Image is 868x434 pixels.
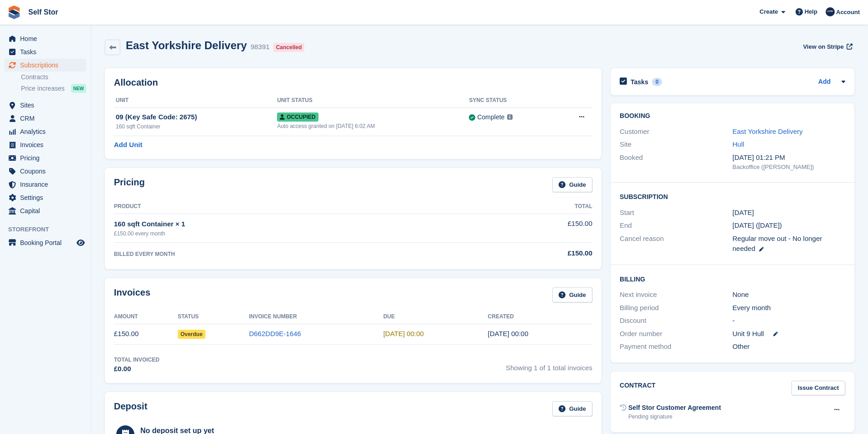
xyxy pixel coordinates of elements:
[620,303,732,313] div: Billing period
[552,177,592,192] a: Guide
[733,290,845,300] div: None
[114,401,147,416] h2: Deposit
[277,112,318,122] span: Occupied
[631,78,648,86] h2: Tasks
[733,303,845,313] div: Every month
[20,99,75,112] span: Sites
[803,42,843,51] span: View on Stripe
[836,8,860,17] span: Account
[114,230,469,238] div: £150.00 every month
[7,5,21,19] img: stora-icon-8386f47178a22dfd0bd8f6a31ec36ba5ce8667c1dd55bd0f319d3a0aa187defe.svg
[791,381,845,396] a: Issue Contract
[71,84,86,93] div: NEW
[469,248,592,259] div: £150.00
[488,330,529,337] time: 2025-07-29 23:00:49 UTC
[733,163,845,172] div: Backoffice ([PERSON_NAME])
[20,236,75,249] span: Booking Portal
[5,191,86,204] a: menu
[20,178,75,191] span: Insurance
[383,330,424,337] time: 2025-07-30 23:00:00 UTC
[620,290,732,300] div: Next invoice
[5,204,86,217] a: menu
[20,138,75,151] span: Invoices
[799,39,854,54] a: View on Stripe
[383,310,488,324] th: Due
[20,191,75,204] span: Settings
[552,287,592,302] a: Guide
[5,178,86,191] a: menu
[733,342,845,352] div: Other
[20,165,75,178] span: Coupons
[251,42,270,52] div: 98391
[620,381,656,396] h2: Contract
[114,93,277,108] th: Unit
[620,139,732,150] div: Site
[114,140,142,150] a: Add Unit
[620,112,845,120] h2: Booking
[75,237,86,248] a: Preview store
[178,330,205,339] span: Overdue
[818,77,831,87] a: Add
[5,152,86,164] a: menu
[805,7,817,16] span: Help
[20,112,75,125] span: CRM
[249,310,383,324] th: Invoice Number
[628,403,721,413] div: Self Stor Customer Agreement
[277,122,469,130] div: Auto access granted on [DATE] 6:02 AM
[620,127,732,137] div: Customer
[273,43,305,52] div: Cancelled
[20,46,75,58] span: Tasks
[25,5,62,20] a: Self Stor
[114,356,159,364] div: Total Invoiced
[20,204,75,217] span: Capital
[620,329,732,339] div: Order number
[760,7,778,16] span: Create
[507,114,513,120] img: icon-info-grey-7440780725fd019a000dd9b08b2336e03edf1995a4989e88bcd33f0948082b44.svg
[21,84,65,93] span: Price increases
[552,401,592,416] a: Guide
[20,32,75,45] span: Home
[114,250,469,258] div: BILLED EVERY MONTH
[114,177,145,192] h2: Pricing
[20,59,75,71] span: Subscriptions
[620,192,845,201] h2: Subscription
[733,208,754,218] time: 2025-07-29 23:00:00 UTC
[249,330,301,337] a: D662DD9E-1646
[20,125,75,138] span: Analytics
[733,329,764,339] span: Unit 9 Hull
[21,83,86,93] a: Price increases NEW
[116,123,277,131] div: 160 sqft Container
[114,287,150,302] h2: Invoices
[469,199,592,214] th: Total
[5,99,86,112] a: menu
[469,93,555,108] th: Sync Status
[620,316,732,326] div: Discount
[5,46,86,58] a: menu
[733,221,782,229] span: [DATE] ([DATE])
[114,219,469,230] div: 160 sqft Container × 1
[8,225,91,234] span: Storefront
[126,39,247,51] h2: East Yorkshire Delivery
[733,316,845,326] div: -
[620,220,732,231] div: End
[628,413,721,421] div: Pending signature
[733,235,822,253] span: Regular move out - No longer needed
[114,310,178,324] th: Amount
[620,234,732,254] div: Cancel reason
[488,310,592,324] th: Created
[826,7,835,16] img: Chris Rice
[733,153,845,163] div: [DATE] 01:21 PM
[477,112,504,122] div: Complete
[20,152,75,164] span: Pricing
[506,356,592,374] span: Showing 1 of 1 total invoices
[178,310,249,324] th: Status
[5,32,86,45] a: menu
[5,236,86,249] a: menu
[5,165,86,178] a: menu
[733,140,745,148] a: Hull
[5,59,86,71] a: menu
[5,138,86,151] a: menu
[652,78,663,86] div: 0
[469,214,592,242] td: £150.00
[5,112,86,125] a: menu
